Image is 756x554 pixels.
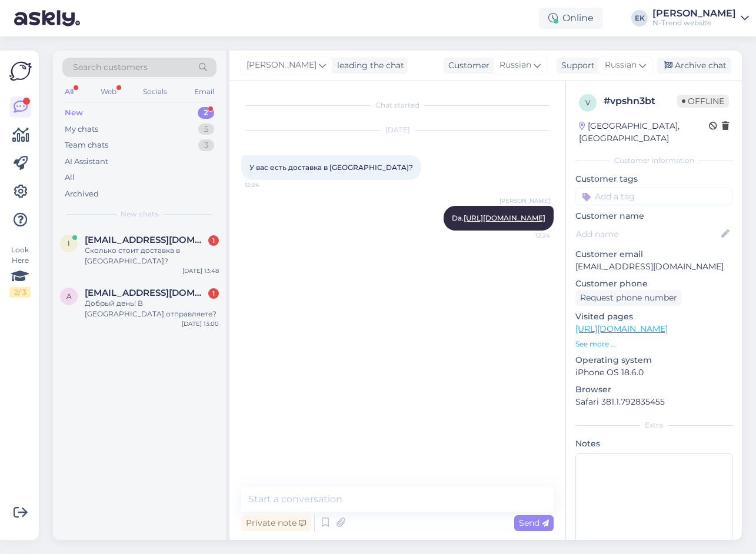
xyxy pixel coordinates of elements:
[575,420,732,430] div: Extra
[85,288,207,298] span: a.nedilko@meta.ua
[208,288,219,299] div: 1
[575,261,732,273] p: [EMAIL_ADDRESS][DOMAIN_NAME]
[182,266,219,275] div: [DATE] 13:48
[575,354,732,366] p: Operating system
[98,84,119,99] div: Web
[506,231,550,240] span: 12:24
[579,120,709,145] div: [GEOGRAPHIC_DATA], [GEOGRAPHIC_DATA]
[65,172,75,183] div: All
[575,210,732,222] p: Customer name
[464,213,545,222] a: [URL][DOMAIN_NAME]
[575,173,732,185] p: Customer tags
[575,311,732,323] p: Visited pages
[85,235,207,245] span: ivan0526@inbox.lv
[65,188,99,200] div: Archived
[198,139,214,151] div: 3
[85,245,219,266] div: Сколько стоит доставка в [GEOGRAPHIC_DATA]?
[85,298,219,319] div: Добрый день! В [GEOGRAPHIC_DATA] отправляете?
[65,156,108,168] div: AI Assistant
[65,107,83,119] div: New
[605,59,637,72] span: Russian
[73,61,148,74] span: Search customers
[66,292,72,301] span: a
[452,213,545,222] span: Da.
[241,125,554,135] div: [DATE]
[245,181,289,189] span: 12:24
[198,124,214,135] div: 5
[499,196,550,205] span: [PERSON_NAME]
[575,248,732,261] p: Customer email
[539,8,603,29] div: Online
[9,60,32,82] img: Askly Logo
[192,84,217,99] div: Email
[198,107,214,119] div: 2
[575,366,732,379] p: iPhone OS 18.6.0
[575,188,732,205] input: Add a tag
[9,287,31,298] div: 2 / 3
[241,515,311,531] div: Private note
[557,59,595,72] div: Support
[575,396,732,408] p: Safari 381.1.792835455
[182,319,219,328] div: [DATE] 13:00
[575,383,732,396] p: Browser
[585,98,590,107] span: v
[604,94,677,108] div: # vpshn3bt
[575,323,668,334] a: [URL][DOMAIN_NAME]
[575,155,732,166] div: Customer information
[241,100,554,111] div: Chat started
[499,59,531,72] span: Russian
[9,245,31,298] div: Look Here
[62,84,76,99] div: All
[575,278,732,290] p: Customer phone
[141,84,169,99] div: Socials
[575,438,732,450] p: Notes
[677,95,729,108] span: Offline
[575,339,732,349] p: See more ...
[575,290,682,306] div: Request phone number
[247,59,317,72] span: [PERSON_NAME]
[652,9,736,18] div: [PERSON_NAME]
[631,10,648,26] div: EK
[121,209,158,219] span: New chats
[657,58,731,74] div: Archive chat
[65,139,108,151] div: Team chats
[65,124,98,135] div: My chats
[208,235,219,246] div: 1
[249,163,413,172] span: У вас есть доставка в [GEOGRAPHIC_DATA]?
[68,239,70,248] span: i
[652,18,736,28] div: N-Trend website
[652,9,749,28] a: [PERSON_NAME]N-Trend website
[519,518,549,528] span: Send
[444,59,489,72] div: Customer
[332,59,404,72] div: leading the chat
[576,228,719,241] input: Add name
